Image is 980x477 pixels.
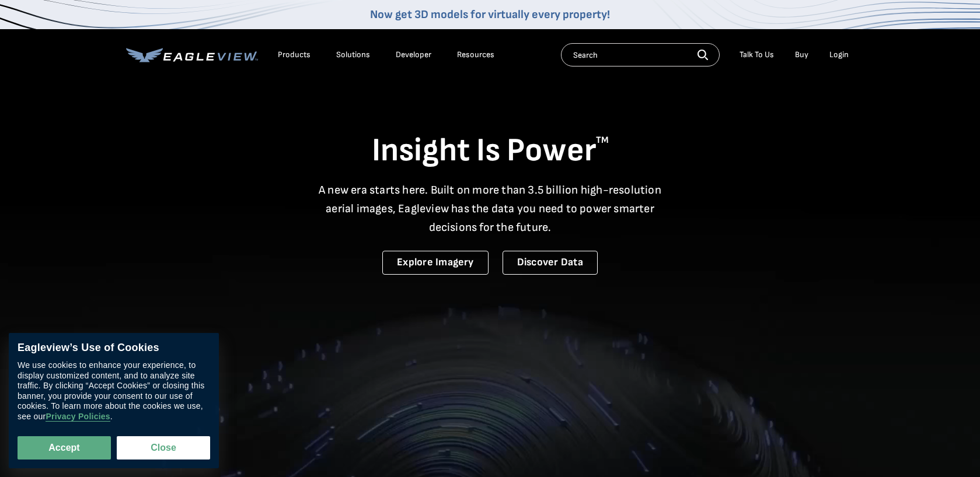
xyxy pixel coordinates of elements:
div: Eagleview’s Use of Cookies [18,342,210,355]
p: A new era starts here. Built on more than 3.5 billion high-resolution aerial images, Eagleview ha... [312,181,669,237]
button: Close [117,436,210,460]
input: Search [561,43,720,66]
div: Products [278,50,311,60]
div: Solutions [336,50,370,60]
div: We use cookies to enhance your experience, to display customized content, and to analyze site tra... [18,360,210,422]
a: Discover Data [503,251,598,275]
sup: TM [596,135,609,146]
a: Now get 3D models for virtually every property! [370,8,610,22]
div: Login [829,50,849,60]
a: Privacy Policies [46,412,110,422]
h1: Insight Is Power [126,131,855,171]
div: Resources [457,50,494,60]
a: Buy [795,50,808,60]
button: Accept [18,436,111,460]
a: Developer [396,50,431,60]
a: Explore Imagery [382,251,489,275]
div: Talk To Us [740,50,774,60]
